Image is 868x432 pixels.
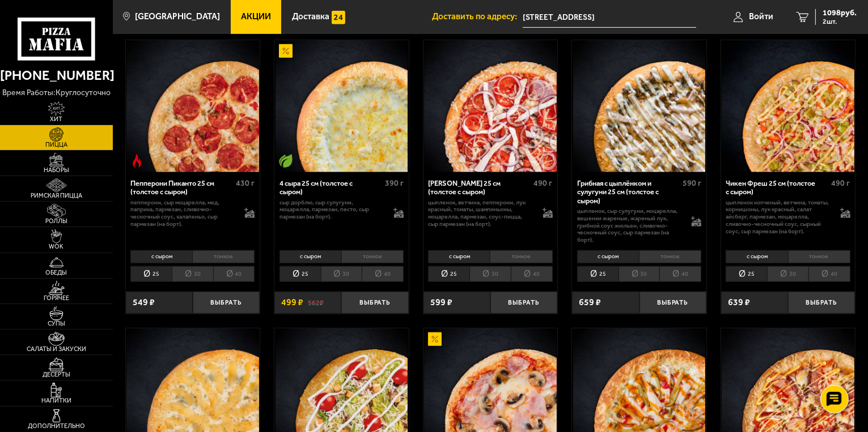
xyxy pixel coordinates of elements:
[469,266,511,282] li: 30
[126,40,260,173] a: Острое блюдоПепперони Пиканто 25 см (толстое с сыром)
[721,40,856,173] a: Чикен Фреш 25 см (толстое с сыром)
[133,298,155,307] span: 549 ₽
[788,292,855,314] button: Выбрать
[490,250,552,263] li: тонкое
[767,266,808,282] li: 30
[823,18,857,25] span: 2 шт.
[213,266,255,282] li: 40
[308,298,324,307] s: 562 ₽
[428,179,531,196] div: [PERSON_NAME] 25 см (толстое с сыром)
[490,292,557,314] button: Выбрать
[639,250,701,263] li: тонкое
[749,12,773,21] span: Войти
[130,154,144,168] img: Острое блюдо
[808,266,850,282] li: 40
[241,12,271,21] span: Акции
[428,250,490,263] li: с сыром
[424,40,557,173] img: Петровская 25 см (толстое с сыром)
[280,266,321,282] li: 25
[130,250,192,263] li: с сыром
[172,266,213,282] li: 30
[428,199,533,228] p: цыпленок, ветчина, пепперони, лук красный, томаты, шампиньоны, моцарелла, пармезан, соус-пицца, с...
[726,266,767,282] li: 25
[130,179,233,196] div: Пепперони Пиканто 25 см (толстое с сыром)
[193,292,260,314] button: Выбрать
[579,298,601,307] span: 659 ₽
[577,179,680,205] div: Грибная с цыплёнком и сулугуни 25 см (толстое с сыром)
[577,208,682,244] p: цыпленок, сыр сулугуни, моцарелла, вешенки жареные, жареный лук, грибной соус Жюльен, сливочно-че...
[130,199,235,228] p: пепперони, сыр Моцарелла, мед, паприка, пармезан, сливочно-чесночный соус, халапеньо, сыр пармеза...
[640,292,706,314] button: Выбрать
[523,7,696,28] input: Ваш адрес доставки
[280,199,384,221] p: сыр дорблю, сыр сулугуни, моцарелла, пармезан, песто, сыр пармезан (на борт).
[534,178,553,188] span: 490 г
[523,7,696,28] span: проспект Металлистов, 108
[577,266,619,282] li: 25
[274,40,409,173] a: АкционныйВегетарианское блюдо4 сыра 25 см (толстое с сыром)
[236,178,255,188] span: 430 г
[726,250,787,263] li: с сыром
[280,250,341,263] li: с сыром
[321,266,362,282] li: 30
[281,298,303,307] span: 499 ₽
[385,178,404,188] span: 390 г
[362,266,404,282] li: 40
[292,12,329,21] span: Доставка
[332,11,345,24] img: 15daf4d41897b9f0e9f617042186c801.svg
[659,266,701,282] li: 40
[577,250,639,263] li: с сыром
[572,40,706,173] a: Грибная с цыплёнком и сулугуни 25 см (толстое с сыром)
[135,12,220,21] span: [GEOGRAPHIC_DATA]
[722,40,854,173] img: Чикен Фреш 25 см (толстое с сыром)
[341,292,408,314] button: Выбрать
[279,154,293,168] img: Вегетарианское блюдо
[573,40,706,173] img: Грибная с цыплёнком и сулугуни 25 см (толстое с сыром)
[428,266,469,282] li: 25
[726,179,828,196] div: Чикен Фреш 25 см (толстое с сыром)
[424,40,558,173] a: Петровская 25 см (толстое с сыром)
[126,40,259,173] img: Пепперони Пиканто 25 см (толстое с сыром)
[683,178,701,188] span: 590 г
[428,332,442,346] img: Акционный
[280,179,382,196] div: 4 сыра 25 см (толстое с сыром)
[726,199,831,236] p: цыпленок копченый, ветчина, томаты, корнишоны, лук красный, салат айсберг, пармезан, моцарелла, с...
[430,298,452,307] span: 599 ₽
[192,250,255,263] li: тонкое
[276,40,408,173] img: 4 сыра 25 см (толстое с сыром)
[619,266,660,282] li: 30
[728,298,750,307] span: 639 ₽
[341,250,404,263] li: тонкое
[823,9,857,17] span: 1098 руб.
[788,250,850,263] li: тонкое
[130,266,172,282] li: 25
[432,12,523,21] span: Доставить по адресу:
[279,44,293,58] img: Акционный
[511,266,553,282] li: 40
[832,178,850,188] span: 490 г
